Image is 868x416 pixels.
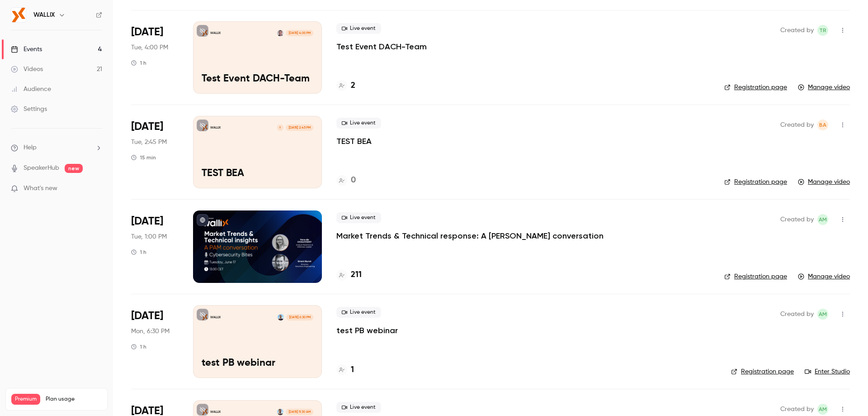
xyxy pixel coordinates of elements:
[202,168,313,180] p: TEST BEA
[780,404,814,415] span: Created by
[210,31,221,35] p: WALLIX
[131,249,146,256] div: 1 h
[819,309,827,320] span: am
[131,327,170,336] span: Mon, 6:30 PM
[286,124,313,131] span: [DATE] 2:45 PM
[11,85,51,94] div: Audience
[798,177,850,186] a: Manage video
[131,116,179,188] div: Jun 17 Tue, 2:45 PM (Europe/Madrid)
[210,125,221,130] p: WALLIX
[33,10,55,19] h6: WALLIX
[131,232,167,241] span: Tue, 1:00 PM
[131,214,163,229] span: [DATE]
[131,154,156,161] div: 15 min
[336,269,362,281] a: 211
[336,41,427,52] a: Test Event DACH-Team
[11,65,43,74] div: Videos
[336,364,354,376] a: 1
[210,315,221,320] p: WALLIX
[336,136,372,147] a: TEST BEA
[277,124,284,131] div: T
[817,309,828,320] span: arnaud malfilatre
[798,83,850,92] a: Manage video
[286,30,313,36] span: [DATE] 4:00 PM
[351,364,354,376] h4: 1
[193,116,322,188] a: TEST BEAWALLIXT[DATE] 2:45 PMTEST BEA
[724,177,787,186] a: Registration page
[91,185,102,193] iframe: Noticeable Trigger
[798,272,850,281] a: Manage video
[131,120,163,134] span: [DATE]
[286,314,313,320] span: [DATE] 6:30 PM
[131,305,179,378] div: Jun 16 Mon, 6:30 PM (Europe/Paris)
[780,309,814,320] span: Created by
[286,409,313,415] span: [DATE] 11:30 AM
[819,404,827,415] span: am
[817,214,828,225] span: arnaud malfilatre
[817,25,828,36] span: Thomas Reinhard
[131,25,163,39] span: [DATE]
[336,212,381,223] span: Live event
[11,105,47,114] div: Settings
[336,80,355,92] a: 2
[336,325,398,336] a: test PB webinar
[131,343,146,350] div: 1 h
[819,25,826,36] span: TR
[780,214,814,225] span: Created by
[131,21,179,94] div: Jun 24 Tue, 4:00 PM (Europe/Paris)
[780,120,814,130] span: Created by
[202,358,313,369] p: test PB webinar
[724,83,787,92] a: Registration page
[131,309,163,323] span: [DATE]
[336,174,356,186] a: 0
[24,143,37,153] span: Help
[193,21,322,94] a: Test Event DACH-TeamWALLIXGuido Kraft[DATE] 4:00 PMTest Event DACH-Team
[351,174,356,186] h4: 0
[336,230,604,241] a: Market Trends & Technical response: A [PERSON_NAME] conversation
[24,184,57,193] span: What's new
[336,23,381,34] span: Live event
[817,120,828,130] span: Bea Andres
[277,409,283,415] img: arnaud malfilatre
[336,307,381,318] span: Live event
[805,367,850,376] a: Enter Studio
[11,394,40,405] span: Premium
[817,404,828,415] span: arnaud malfilatre
[131,210,179,283] div: Jun 17 Tue, 1:00 PM (Europe/Paris)
[131,43,168,52] span: Tue, 4:00 PM
[819,214,827,225] span: am
[131,138,167,147] span: Tue, 2:45 PM
[351,269,362,281] h4: 211
[351,80,355,92] h4: 2
[46,396,102,403] span: Plan usage
[780,25,814,36] span: Created by
[193,305,322,378] a: test PB webinarWALLIXArnaud Malfilatre[DATE] 6:30 PMtest PB webinar
[731,367,794,376] a: Registration page
[336,402,381,413] span: Live event
[24,163,59,173] a: SpeakerHub
[277,30,283,36] img: Guido Kraft
[336,118,381,129] span: Live event
[11,8,26,22] img: WALLIX
[11,45,42,54] div: Events
[724,272,787,281] a: Registration page
[131,59,146,67] div: 1 h
[210,410,221,414] p: WALLIX
[819,120,826,130] span: BA
[278,314,284,320] img: Arnaud Malfilatre
[202,73,313,85] p: Test Event DACH-Team
[11,143,102,153] li: help-dropdown-opener
[65,164,83,173] span: new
